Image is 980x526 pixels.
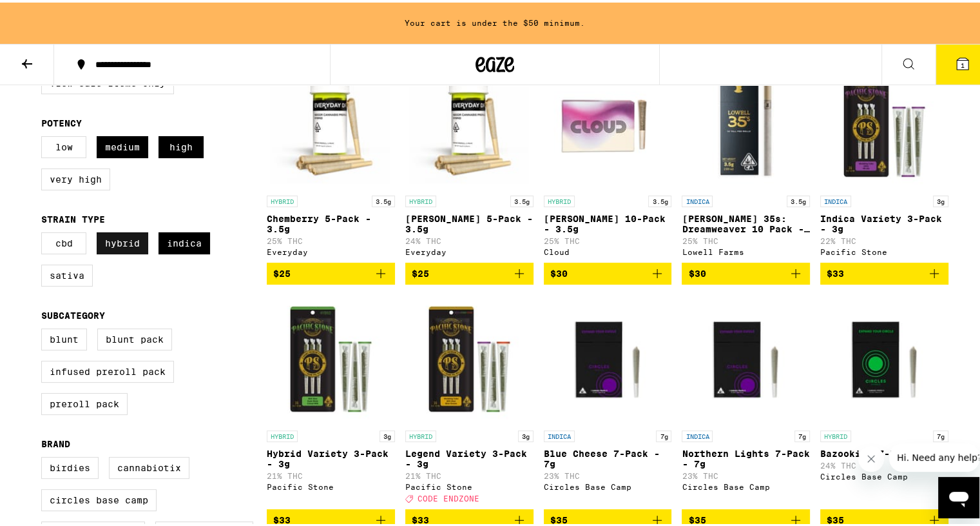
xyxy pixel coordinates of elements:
p: INDICA [682,428,713,440]
div: Circles Base Camp [544,480,672,489]
label: Indica [159,230,210,252]
img: Circles Base Camp - Northern Lights 7-Pack - 7g [682,292,810,421]
a: Open page for Indica Variety 3-Pack - 3g from Pacific Stone [820,57,948,260]
p: Hybrid Variety 3-Pack - 3g [267,446,395,467]
span: $30 [550,266,568,276]
p: Legend Variety 3-Pack - 3g [405,446,533,467]
p: 21% THC [267,469,395,478]
label: Blunt Pack [97,326,172,348]
a: Open page for Runtz 10-Pack - 3.5g from Cloud [544,57,672,260]
p: INDICA [682,193,713,205]
a: Open page for Hybrid Variety 3-Pack - 3g from Pacific Stone [267,292,395,507]
a: Open page for Bazookies 7-Pack - 7g from Circles Base Camp [820,292,948,507]
p: HYBRID [267,428,298,440]
div: Circles Base Camp [682,480,810,489]
img: Cloud - Runtz 10-Pack - 3.5g [544,57,672,187]
a: Open page for Legend Variety 3-Pack - 3g from Pacific Stone [405,292,533,507]
p: 3.5g [648,193,671,205]
label: Infused Preroll Pack [41,358,174,380]
iframe: Close message [858,443,884,469]
p: 22% THC [820,234,948,243]
p: Northern Lights 7-Pack - 7g [682,446,810,467]
p: 7g [933,428,948,440]
label: Sativa [41,262,93,284]
p: 3g [518,428,533,440]
p: INDICA [544,428,575,440]
div: Pacific Stone [267,480,395,489]
legend: Strain Type [41,212,105,222]
span: $30 [688,266,706,276]
p: 24% THC [820,459,948,467]
p: [PERSON_NAME] 35s: Dreamweaver 10 Pack - 3.5g [682,211,810,232]
p: 3.5g [787,193,810,205]
p: 23% THC [544,469,672,478]
img: Pacific Stone - Legend Variety 3-Pack - 3g [405,292,533,421]
a: Open page for Papaya Kush 5-Pack - 3.5g from Everyday [405,57,533,260]
img: Circles Base Camp - Bazookies 7-Pack - 7g [820,292,948,421]
p: [PERSON_NAME] 10-Pack - 3.5g [544,211,672,232]
iframe: Message from company [889,441,979,469]
button: Add to bag [820,260,948,282]
label: Very High [41,166,110,188]
a: Open page for Blue Cheese 7-Pack - 7g from Circles Base Camp [544,292,672,507]
p: 25% THC [544,234,672,243]
span: $35 [827,512,844,523]
p: 3.5g [372,193,395,205]
p: Chemberry 5-Pack - 3.5g [267,211,395,232]
p: 25% THC [682,234,810,243]
p: 3g [380,428,395,440]
label: Cannabiotix [109,454,189,476]
p: 3g [933,193,948,205]
legend: Subcategory [41,308,105,318]
label: Preroll Pack [41,390,128,412]
label: Hybrid [97,230,148,252]
p: HYBRID [544,193,575,205]
p: HYBRID [267,193,298,205]
p: HYBRID [405,193,436,205]
label: Birdies [41,454,99,476]
label: Medium [97,134,148,156]
button: Add to bag [682,260,810,282]
p: 23% THC [682,469,810,478]
p: Indica Variety 3-Pack - 3g [820,211,948,232]
p: 25% THC [267,234,395,243]
div: Everyday [405,245,533,254]
iframe: Button to launch messaging window [938,474,979,516]
img: Circles Base Camp - Blue Cheese 7-Pack - 7g [544,292,672,421]
label: CBD [41,230,86,252]
label: Blunt [41,326,87,348]
p: 24% THC [405,234,533,243]
span: $35 [688,512,706,523]
span: CODE ENDZONE [418,492,479,500]
a: Open page for Chemberry 5-Pack - 3.5g from Everyday [267,57,395,260]
legend: Potency [41,116,82,126]
button: Add to bag [544,260,672,282]
label: Low [41,134,86,156]
img: Pacific Stone - Indica Variety 3-Pack - 3g [820,57,948,187]
label: High [159,134,204,156]
span: 1 [961,59,965,66]
img: Everyday - Papaya Kush 5-Pack - 3.5g [405,57,533,187]
div: Pacific Stone [820,245,948,254]
span: $25 [273,266,291,276]
label: Circles Base Camp [41,487,157,509]
p: 7g [794,428,810,440]
p: 7g [656,428,671,440]
p: HYBRID [820,428,851,440]
button: Add to bag [267,260,395,282]
span: $33 [273,512,291,523]
p: Bazookies 7-Pack - 7g [820,446,948,456]
div: Everyday [267,245,395,254]
span: $33 [412,512,429,523]
img: Pacific Stone - Hybrid Variety 3-Pack - 3g [267,292,395,421]
p: Blue Cheese 7-Pack - 7g [544,446,672,467]
p: 21% THC [405,469,533,478]
div: Pacific Stone [405,480,533,489]
p: [PERSON_NAME] 5-Pack - 3.5g [405,211,533,232]
img: Lowell Farms - Lowell 35s: Dreamweaver 10 Pack - 3.5g [682,57,810,187]
div: Circles Base Camp [820,470,948,478]
span: $25 [412,266,429,276]
a: Open page for Lowell 35s: Dreamweaver 10 Pack - 3.5g from Lowell Farms [682,57,810,260]
span: $33 [827,266,844,276]
img: Everyday - Chemberry 5-Pack - 3.5g [267,57,395,187]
